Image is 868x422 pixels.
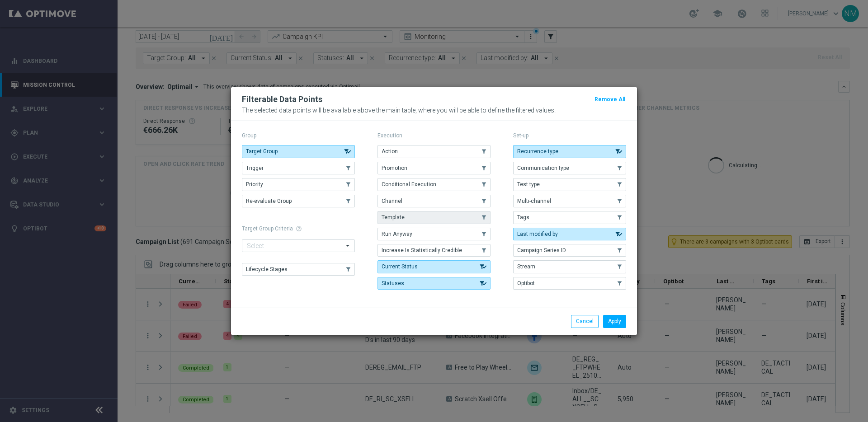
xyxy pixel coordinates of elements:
[242,145,355,158] button: Target Group
[377,132,491,139] p: Execution
[377,228,491,240] button: Run Anyway
[242,178,355,191] button: Priority
[513,211,626,224] button: Tags
[377,145,491,158] button: Action
[517,181,540,188] span: Test type
[513,178,626,191] button: Test type
[377,244,491,257] button: Increase Is Statistically Credible
[513,260,626,273] button: Stream
[594,94,626,104] button: Remove All
[246,198,292,204] span: Re-evaluate Group
[242,263,355,276] button: Lifecycle Stages
[517,280,535,286] span: Optibot
[517,231,558,237] span: Last modified by
[246,266,288,272] span: Lifecycle Stages
[517,148,558,155] span: Recurrence type
[242,94,322,105] h2: Filterable Data Points
[242,132,355,139] p: Group
[382,231,412,237] span: Run Anyway
[242,107,626,114] p: The selected data points will be available above the main table, where you will be able to define...
[517,263,535,270] span: Stream
[517,165,569,171] span: Communication type
[377,178,491,191] button: Conditional Execution
[377,277,491,290] button: Statuses
[513,145,626,158] button: Recurrence type
[513,132,626,139] p: Set-up
[377,211,491,224] button: Template
[377,260,491,273] button: Current Status
[571,315,599,328] button: Cancel
[246,148,278,155] span: Target Group
[513,244,626,257] button: Campaign Series ID
[513,195,626,207] button: Multi-channel
[246,165,264,171] span: Trigger
[513,277,626,290] button: Optibot
[513,228,626,240] button: Last modified by
[382,165,407,171] span: Promotion
[382,247,462,253] span: Increase Is Statistically Credible
[517,214,529,220] span: Tags
[296,225,302,232] span: help_outline
[382,181,436,188] span: Conditional Execution
[246,181,263,188] span: Priority
[517,198,551,204] span: Multi-channel
[382,280,404,286] span: Statuses
[242,162,355,174] button: Trigger
[377,162,491,174] button: Promotion
[517,247,566,253] span: Campaign Series ID
[377,195,491,207] button: Channel
[242,195,355,207] button: Re-evaluate Group
[603,315,626,328] button: Apply
[242,225,355,232] h1: Target Group Criteria
[382,198,402,204] span: Channel
[513,162,626,174] button: Communication type
[382,214,405,220] span: Template
[382,148,398,155] span: Action
[382,263,418,270] span: Current Status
